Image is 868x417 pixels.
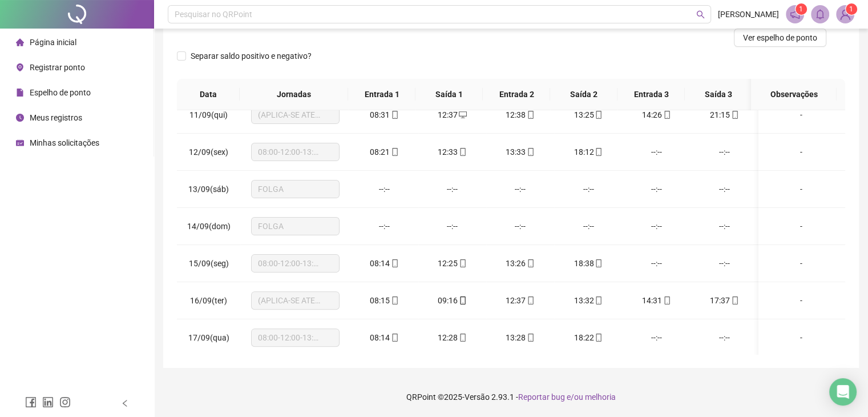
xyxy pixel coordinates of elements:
[495,183,545,195] div: --:--
[258,218,333,235] span: FOLGA
[427,183,477,195] div: --:--
[427,331,477,344] div: 12:28
[189,110,228,119] span: 11/09(qui)
[390,334,399,342] span: mobile
[188,185,229,194] span: 13/09(sáb)
[187,222,231,231] span: 14/09(dom)
[16,114,24,122] span: clock-circle
[563,220,613,232] div: --:--
[718,8,779,21] span: [PERSON_NAME]
[359,146,409,158] div: 08:21
[632,183,681,195] div: --:--
[768,220,835,232] div: -
[796,3,807,15] sup: 1
[700,109,749,121] div: 21:15
[258,255,333,272] span: 08:00-12:00-13:00-17:48
[30,38,76,47] span: Página inicial
[768,331,835,344] div: -
[768,257,835,270] div: -
[743,31,817,44] span: Ver espelho de ponto
[594,111,603,119] span: mobile
[42,396,54,408] span: linkedin
[563,294,613,307] div: 13:32
[483,79,550,110] th: Entrada 2
[415,79,483,110] th: Saída 1
[734,29,826,47] button: Ver espelho de ponto
[16,38,24,46] span: home
[632,257,681,270] div: --:--
[594,259,603,267] span: mobile
[188,333,229,342] span: 17/09(qua)
[632,294,681,307] div: 14:31
[190,296,227,305] span: 16/09(ter)
[30,88,91,97] span: Espelho de ponto
[700,183,749,195] div: --:--
[495,146,545,158] div: 13:33
[563,257,613,270] div: 18:38
[849,5,853,13] span: 1
[594,296,603,304] span: mobile
[751,79,837,110] th: Observações
[594,148,603,156] span: mobile
[662,296,671,304] span: mobile
[563,331,613,344] div: 18:22
[518,392,616,402] span: Reportar bug e/ou melhoria
[390,148,399,156] span: mobile
[16,139,24,147] span: schedule
[427,294,477,307] div: 09:16
[16,63,24,71] span: environment
[700,257,749,270] div: --:--
[846,3,857,15] sup: Atualize o seu contato no menu Meus Dados
[526,259,535,267] span: mobile
[730,296,739,304] span: mobile
[458,259,467,267] span: mobile
[359,294,409,307] div: 08:15
[700,331,749,344] div: --:--
[730,111,739,119] span: mobile
[30,113,82,122] span: Meus registros
[563,146,613,158] div: 18:12
[30,138,99,147] span: Minhas solicitações
[189,259,229,268] span: 15/09(seg)
[526,296,535,304] span: mobile
[359,220,409,232] div: --:--
[594,334,603,342] span: mobile
[632,109,681,121] div: 14:26
[25,396,37,408] span: facebook
[30,63,85,72] span: Registrar ponto
[700,220,749,232] div: --:--
[495,257,545,270] div: 13:26
[632,331,681,344] div: --:--
[768,183,835,195] div: -
[458,111,467,119] span: desktop
[390,259,399,267] span: mobile
[617,79,685,110] th: Entrada 3
[829,378,857,406] div: Open Intercom Messenger
[495,294,545,307] div: 12:37
[495,331,545,344] div: 13:28
[427,257,477,270] div: 12:25
[815,9,825,19] span: bell
[760,88,827,101] span: Observações
[768,294,835,307] div: -
[790,9,800,19] span: notification
[121,399,129,407] span: left
[662,111,671,119] span: mobile
[526,111,535,119] span: mobile
[359,257,409,270] div: 08:14
[632,146,681,158] div: --:--
[258,143,333,161] span: 08:00-12:00-13:00-17:48
[359,183,409,195] div: --:--
[837,6,854,23] img: 73858
[427,109,477,121] div: 12:37
[258,292,333,309] span: (APLICA-SE ATESTADO)
[258,329,333,346] span: 08:00-12:00-13:00-17:48
[458,296,467,304] span: mobile
[240,79,348,110] th: Jornadas
[700,146,749,158] div: --:--
[632,220,681,232] div: --:--
[563,183,613,195] div: --:--
[186,50,316,62] span: Separar saldo positivo e negativo?
[495,220,545,232] div: --:--
[427,146,477,158] div: 12:33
